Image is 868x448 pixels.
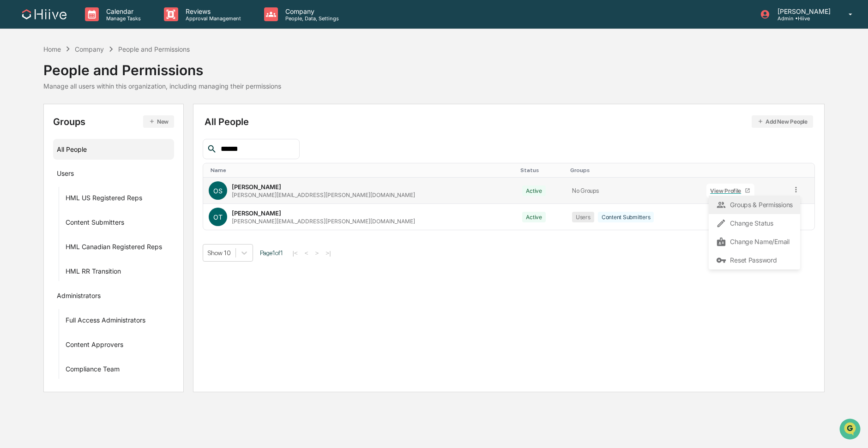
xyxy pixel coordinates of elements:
div: 🖐️ [9,117,17,124]
button: < [302,249,311,257]
div: Users [57,169,74,180]
div: Active [522,212,546,222]
div: Content Approvers [66,340,123,352]
p: Calendar [99,7,145,15]
img: 1746055101610-c473b297-6a78-478c-a979-82029cc54cd1 [9,70,26,87]
div: Company [75,45,104,53]
div: All People [57,142,170,157]
div: Start new chat [31,70,151,79]
button: New [143,115,174,128]
div: Toggle SortBy [794,167,811,173]
div: [PERSON_NAME][EMAIL_ADDRESS][PERSON_NAME][DOMAIN_NAME] [232,191,415,198]
div: [PERSON_NAME] [232,209,281,217]
div: We're available if you need us! [31,79,117,87]
div: People and Permissions [118,45,190,53]
div: Toggle SortBy [570,167,697,173]
button: Start new chat [157,73,168,84]
div: Content Submitters [66,218,124,229]
div: Change Status [716,218,793,229]
p: Manage Tasks [99,15,145,22]
span: OT [213,213,223,221]
div: Groups & Permissions [716,199,793,210]
div: All People [205,115,814,128]
div: Toggle SortBy [520,167,563,173]
input: Clear [24,42,152,51]
div: 🗄️ [67,117,74,124]
div: HML US Registered Reps [66,194,142,205]
div: Manage all users within this organization, including managing their permissions [43,82,281,90]
button: > [313,249,322,257]
p: Reviews [178,7,246,15]
a: Powered byPylon [65,155,112,163]
div: Active [522,185,546,196]
div: Administrators [57,292,101,303]
button: |< [290,249,301,257]
div: Groups [53,115,174,128]
div: [PERSON_NAME] [232,183,281,191]
span: Pylon [92,156,112,163]
div: Full Access Administrators [66,316,145,327]
div: Change Name/Email [716,236,793,247]
span: Data Lookup [18,133,58,143]
div: 🔎 [9,134,17,142]
span: OS [213,187,223,195]
div: [PERSON_NAME][EMAIL_ADDRESS][PERSON_NAME][DOMAIN_NAME] [232,218,415,225]
iframe: Open customer support [838,418,863,442]
div: Content Submitters [598,212,654,222]
div: Home [43,45,61,53]
span: Page 1 of 1 [260,249,283,257]
div: Reset Password [716,255,793,266]
p: Company [278,7,344,15]
img: logo [22,9,66,19]
a: View Profile [706,210,754,224]
a: View Profile [706,184,754,198]
div: Toggle SortBy [705,167,783,173]
div: View Profile [710,187,745,194]
div: HML Canadian Registered Reps [66,243,162,254]
p: Approval Management [178,15,246,22]
div: HML RR Transition [66,267,121,278]
div: Toggle SortBy [211,167,513,173]
p: Admin • Hiive [770,15,835,22]
p: [PERSON_NAME] [770,7,835,15]
a: 🔎Data Lookup [6,130,62,146]
p: People, Data, Settings [278,15,344,22]
div: Compliance Team [66,365,120,376]
div: No Groups [572,187,695,194]
div: People and Permissions [43,54,281,78]
a: 🖐️Preclearance [6,112,63,129]
span: Attestations [76,116,115,125]
p: How can we help? [9,19,168,34]
div: Users [572,212,594,222]
a: 🗄️Attestations [63,112,118,129]
button: >| [323,249,333,257]
button: Add New People [752,115,813,128]
span: Preclearance [18,116,60,125]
